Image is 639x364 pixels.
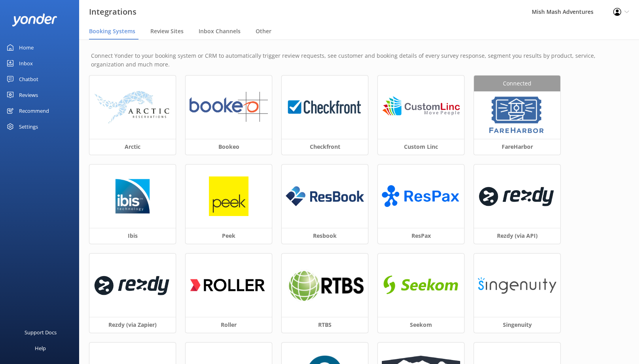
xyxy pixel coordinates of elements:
h3: Rezdy (via Zapier) [89,317,176,333]
h3: Integrations [89,6,137,18]
h3: FareHarbor [474,139,560,155]
h3: Peek [186,228,272,244]
img: 1624323426..png [286,92,364,122]
h3: RTBS [282,317,368,333]
h3: Singenuity [474,317,560,333]
div: Settings [19,119,38,135]
img: 1624324865..png [190,92,268,122]
h3: Rezdy (via API) [474,228,560,244]
img: 1616660206..png [190,268,268,302]
h3: Custom Linc [378,139,464,155]
div: Reviews [19,87,38,103]
div: Connected [474,76,560,91]
h3: Arctic [89,139,176,155]
h3: Bookeo [186,139,272,155]
span: Review Sites [150,27,184,35]
img: 1629843345..png [487,95,547,135]
div: Help [35,340,46,356]
h3: Checkfront [282,139,368,155]
img: resbook_logo.png [286,186,364,206]
div: Inbox [19,55,33,71]
img: yonder-white-logo.png [12,13,57,27]
img: 1624324618..png [382,92,460,122]
span: Booking Systems [89,27,135,35]
h3: Roller [186,317,272,333]
div: Home [19,40,34,55]
img: 1624324537..png [286,269,364,302]
p: Connect Yonder to your booking system or CRM to automatically trigger review requests, see custom... [91,51,627,69]
h3: ResPax [378,228,464,244]
img: peek_logo.png [209,176,248,216]
img: 1629776749..png [113,176,152,216]
h3: Resbook [282,228,368,244]
div: Chatbot [19,71,38,87]
span: Inbox Channels [199,27,241,35]
h3: Ibis [89,228,176,244]
img: 1619647509..png [93,268,172,302]
img: singenuity_logo.png [478,276,556,294]
img: ResPax [382,181,460,211]
div: Recommend [19,103,49,119]
span: Other [256,27,271,35]
h3: Seekom [378,317,464,333]
div: Support Docs [25,324,57,340]
img: 1624324453..png [478,179,556,213]
img: 1616638368..png [382,270,460,300]
img: arctic_logo.png [93,90,172,124]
